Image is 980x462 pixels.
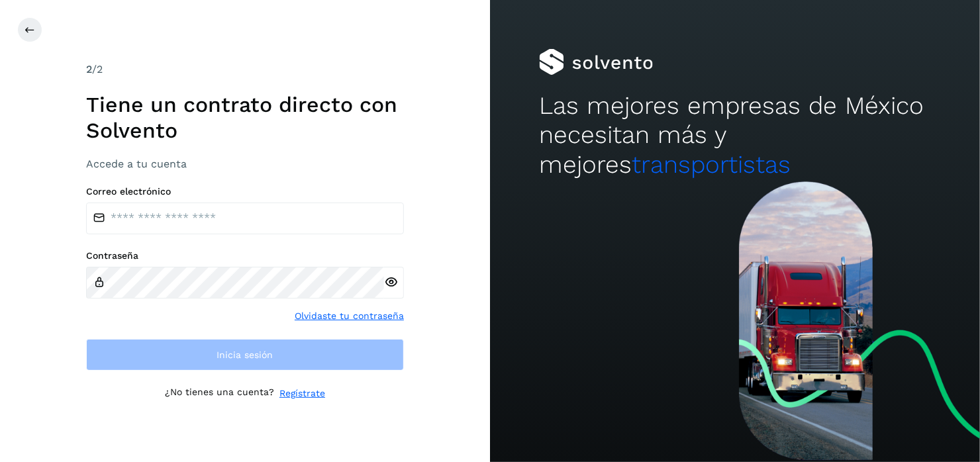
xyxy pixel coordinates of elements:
div: /2 [86,62,404,77]
label: Correo electrónico [86,186,404,197]
h2: Las mejores empresas de México necesitan más y mejores [539,91,931,179]
a: Olvidaste tu contraseña [295,309,404,323]
span: Inicia sesión [217,350,273,359]
span: transportistas [632,150,791,179]
p: ¿No tienes una cuenta? [165,387,274,400]
span: 2 [86,63,92,75]
button: Inicia sesión [86,339,404,371]
h3: Accede a tu cuenta [86,158,404,170]
h1: Tiene un contrato directo con Solvento [86,92,404,143]
label: Contraseña [86,250,404,261]
a: Regístrate [279,387,325,400]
